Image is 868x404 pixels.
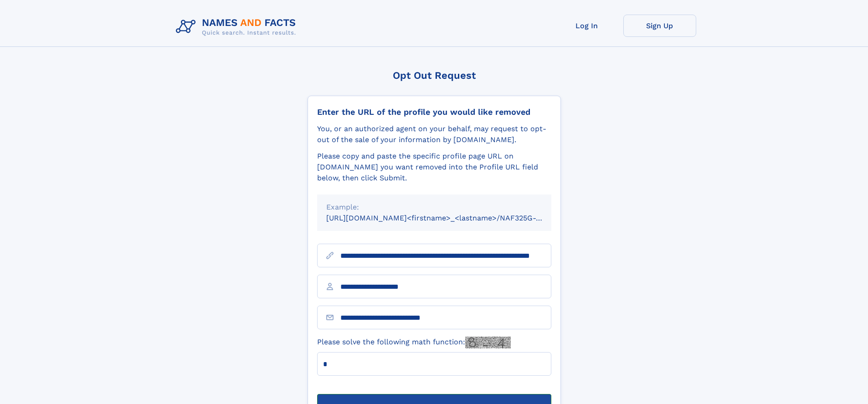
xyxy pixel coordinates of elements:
div: Opt Out Request [308,70,561,81]
small: [URL][DOMAIN_NAME]<firstname>_<lastname>/NAF325G-xxxxxxxx [326,214,569,222]
div: Please copy and paste the specific profile page URL on [DOMAIN_NAME] you want removed into the Pr... [317,151,551,184]
a: Sign Up [623,15,696,37]
div: Enter the URL of the profile you would like removed [317,107,551,117]
img: Logo Names and Facts [172,15,303,39]
a: Log In [550,15,623,37]
div: You, or an authorized agent on your behalf, may request to opt-out of the sale of your informatio... [317,123,551,145]
label: Please solve the following math function: [317,337,511,348]
div: Example: [326,202,542,213]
